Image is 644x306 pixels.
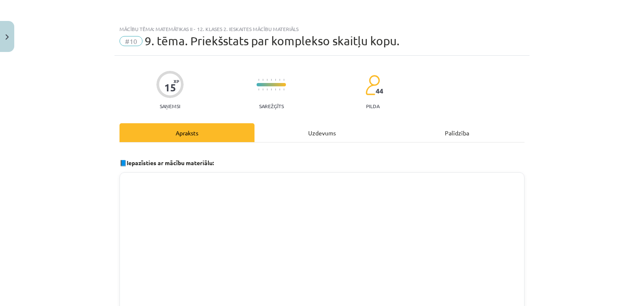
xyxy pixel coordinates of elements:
[390,123,525,142] div: Palīdzība
[119,36,143,46] span: #10
[267,88,267,91] img: icon-short-line-57e1e144782c952c97e751825c79c345078a6d821885a25fce030b3d8c18986b.svg
[127,159,214,166] strong: Iepazīsties ar mācību materiālu:
[119,26,525,32] div: Mācību tēma: Matemātikas ii - 12. klases 2. ieskaites mācību materiāls
[267,79,267,81] img: icon-short-line-57e1e144782c952c97e751825c79c345078a6d821885a25fce030b3d8c18986b.svg
[365,75,380,96] img: students-c634bb4e5e11cddfef0936a35e636f08e4e9abd3cc4e673bd6f9a4125e45ecb1.svg
[174,79,179,83] span: XP
[283,79,284,81] img: icon-short-line-57e1e144782c952c97e751825c79c345078a6d821885a25fce030b3d8c18986b.svg
[156,103,184,109] p: Saņemsi
[275,88,276,91] img: icon-short-line-57e1e144782c952c97e751825c79c345078a6d821885a25fce030b3d8c18986b.svg
[164,82,176,93] div: 15
[258,79,259,81] img: icon-short-line-57e1e144782c952c97e751825c79c345078a6d821885a25fce030b3d8c18986b.svg
[145,34,400,48] span: 9. tēma. Priekšstats par komplekso skaitļu kopu.
[119,123,254,142] div: Apraksts
[254,123,390,142] div: Uzdevums
[262,88,263,91] img: icon-short-line-57e1e144782c952c97e751825c79c345078a6d821885a25fce030b3d8c18986b.svg
[271,88,272,91] img: icon-short-line-57e1e144782c952c97e751825c79c345078a6d821885a25fce030b3d8c18986b.svg
[259,103,284,109] p: Sarežģīts
[271,79,272,81] img: icon-short-line-57e1e144782c952c97e751825c79c345078a6d821885a25fce030b3d8c18986b.svg
[279,79,280,81] img: icon-short-line-57e1e144782c952c97e751825c79c345078a6d821885a25fce030b3d8c18986b.svg
[366,103,379,109] p: pilda
[283,88,284,91] img: icon-short-line-57e1e144782c952c97e751825c79c345078a6d821885a25fce030b3d8c18986b.svg
[275,79,276,81] img: icon-short-line-57e1e144782c952c97e751825c79c345078a6d821885a25fce030b3d8c18986b.svg
[262,79,263,81] img: icon-short-line-57e1e144782c952c97e751825c79c345078a6d821885a25fce030b3d8c18986b.svg
[5,34,9,40] img: icon-close-lesson-0947bae3869378f0d4975bcd49f059093ad1ed9edebbc8119c70593378902aed.svg
[258,88,259,91] img: icon-short-line-57e1e144782c952c97e751825c79c345078a6d821885a25fce030b3d8c18986b.svg
[119,158,525,167] p: 📘
[279,88,280,91] img: icon-short-line-57e1e144782c952c97e751825c79c345078a6d821885a25fce030b3d8c18986b.svg
[376,87,383,95] span: 44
